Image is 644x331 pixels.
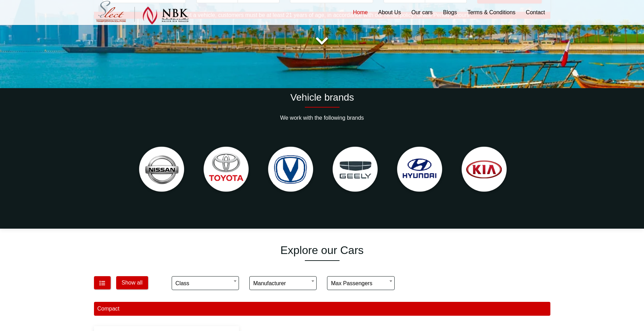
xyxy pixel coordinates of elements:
[96,1,189,25] img: Select Rent a Car
[253,277,313,290] span: Manufacturer
[116,276,148,289] button: Show all
[327,276,394,290] span: Max passengers
[133,141,190,199] img: Nissan
[94,302,550,316] div: Compact
[94,114,550,121] p: We work with the following brands
[175,277,235,290] span: Class
[262,141,319,199] img: Changan
[391,141,448,199] img: Hyundai
[249,276,317,290] span: Manufacturer
[331,277,390,290] span: Max passengers
[326,141,384,199] img: Geely
[197,141,255,199] img: Toyota
[455,141,513,199] img: Kia
[94,92,550,103] h2: Vehicle brands
[172,276,239,290] span: Class
[94,244,550,257] h1: Explore our Cars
